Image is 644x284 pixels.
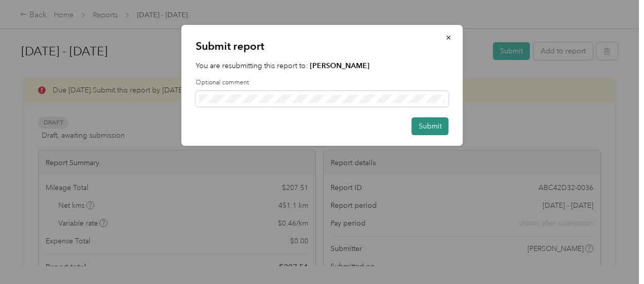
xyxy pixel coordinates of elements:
button: Submit [412,117,449,135]
iframe: Everlance-gr Chat Button Frame [587,227,644,284]
p: Submit report [196,39,449,53]
p: You are resubmitting this report to: [196,60,449,71]
strong: [PERSON_NAME] [310,61,370,70]
label: Optional comment [196,78,449,87]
